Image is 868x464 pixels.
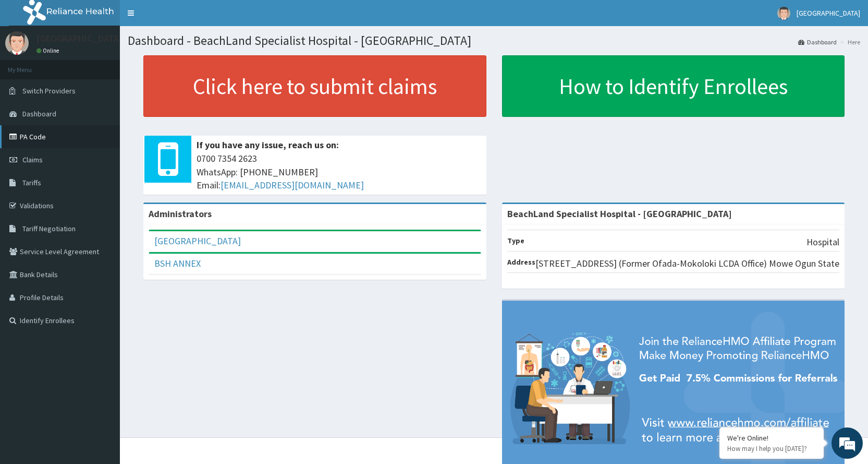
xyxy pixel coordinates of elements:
[154,235,241,247] a: [GEOGRAPHIC_DATA]
[154,257,201,269] a: BSH ANNEX
[727,444,816,453] p: How may I help you today?
[143,55,486,117] a: Click here to submit claims
[197,139,339,151] b: If you have any issue, reach us on:
[22,155,43,164] span: Claims
[507,236,524,245] b: Type
[221,179,364,191] a: [EMAIL_ADDRESS][DOMAIN_NAME]
[535,257,839,270] p: [STREET_ADDRESS] (Former Ofada-Mokoloki LCDA Office) Mowe Ogun State
[149,208,212,220] b: Administrators
[36,34,123,43] p: [GEOGRAPHIC_DATA]
[128,34,860,47] h1: Dashboard - BeachLand Specialist Hospital - [GEOGRAPHIC_DATA]
[5,31,29,55] img: User Image
[797,8,860,18] span: [GEOGRAPHIC_DATA]
[798,38,837,46] a: Dashboard
[22,224,76,233] span: Tariff Negotiation
[777,7,790,20] img: User Image
[838,38,860,46] li: Here
[727,433,816,443] div: We're Online!
[22,178,41,187] span: Tariffs
[22,109,56,118] span: Dashboard
[36,47,62,54] a: Online
[197,152,481,192] span: 0700 7354 2623 WhatsApp: [PHONE_NUMBER] Email:
[507,257,535,267] b: Address
[22,86,76,96] span: Switch Providers
[502,55,845,117] a: How to Identify Enrollees
[806,235,839,249] p: Hospital
[507,208,732,220] strong: BeachLand Specialist Hospital - [GEOGRAPHIC_DATA]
